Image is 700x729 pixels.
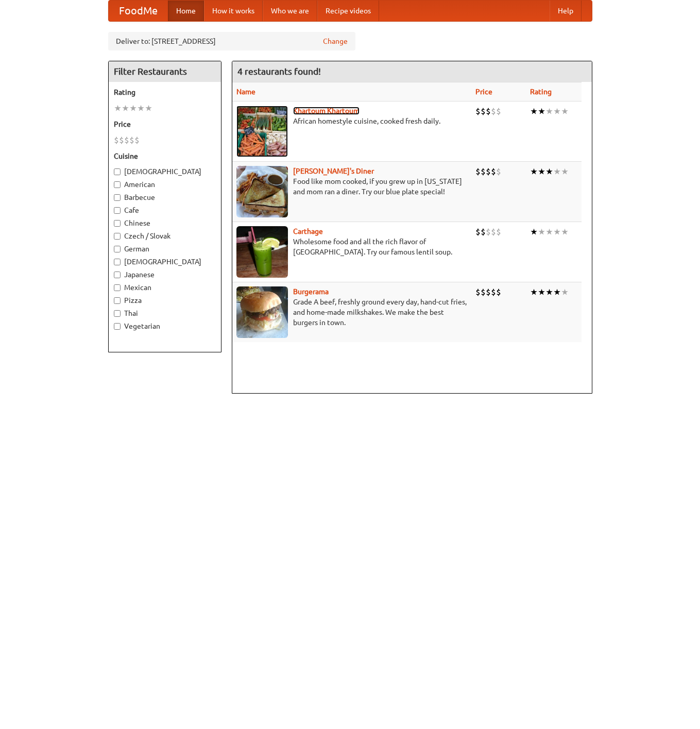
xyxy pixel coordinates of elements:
a: Rating [530,88,552,96]
li: ★ [530,166,538,177]
label: Mexican [114,282,216,293]
li: $ [475,166,481,177]
p: Food like mom cooked, if you grew up in [US_STATE] and mom ran a diner. Try our blue plate special! [236,176,467,197]
li: $ [496,166,501,177]
label: Cafe [114,205,216,215]
li: ★ [553,106,561,117]
li: ★ [561,106,569,117]
a: [PERSON_NAME]'s Diner [293,167,374,175]
input: Pizza [114,297,121,304]
a: Price [475,88,492,96]
li: ★ [122,103,129,114]
p: African homestyle cuisine, cooked fresh daily. [236,116,467,126]
label: American [114,179,216,190]
h5: Rating [114,87,216,97]
input: German [114,246,121,252]
li: $ [475,286,481,298]
label: Barbecue [114,192,216,202]
li: ★ [129,103,137,114]
li: $ [496,286,501,298]
li: ★ [561,286,569,298]
li: $ [486,106,491,117]
li: $ [496,226,501,238]
input: [DEMOGRAPHIC_DATA] [114,259,121,265]
li: ★ [538,226,545,238]
label: Pizza [114,295,216,306]
li: ★ [545,106,553,117]
label: Chinese [114,218,216,228]
li: ★ [545,286,553,298]
li: ★ [561,226,569,238]
li: $ [481,166,486,177]
li: $ [119,134,124,146]
a: Help [550,1,582,21]
li: ★ [553,226,561,238]
li: $ [486,226,491,238]
a: FoodMe [109,1,168,21]
input: [DEMOGRAPHIC_DATA] [114,168,121,175]
img: khartoum.jpg [236,106,288,157]
li: ★ [530,106,538,117]
li: $ [491,286,496,298]
p: Grade A beef, freshly ground every day, hand-cut fries, and home-made milkshakes. We make the bes... [236,297,467,328]
a: How it works [204,1,263,21]
a: Burgerama [293,287,329,296]
li: $ [486,166,491,177]
input: American [114,181,121,188]
li: $ [491,226,496,238]
input: Vegetarian [114,323,121,330]
img: sallys.jpg [236,166,288,217]
li: ★ [145,103,152,114]
li: $ [129,134,134,146]
a: Who we are [263,1,317,21]
div: Deliver to: [STREET_ADDRESS] [108,32,355,50]
li: ★ [530,286,538,298]
input: Thai [114,310,121,317]
label: Thai [114,308,216,318]
input: Cafe [114,207,121,214]
label: Vegetarian [114,321,216,331]
input: Japanese [114,272,121,278]
img: burgerama.jpg [236,286,288,338]
label: [DEMOGRAPHIC_DATA] [114,257,216,267]
li: $ [491,106,496,117]
a: Carthage [293,227,323,235]
li: $ [496,106,501,117]
li: $ [481,226,486,238]
label: Japanese [114,269,216,280]
input: Barbecue [114,194,121,201]
a: Name [236,88,255,96]
li: $ [124,134,129,146]
a: Khartoum Khartoum [293,107,360,115]
li: $ [481,286,486,298]
li: ★ [530,226,538,238]
input: Mexican [114,284,121,291]
li: ★ [553,166,561,177]
a: Change [323,36,348,46]
li: ★ [538,166,545,177]
h4: Filter Restaurants [109,61,221,82]
li: ★ [545,226,553,238]
li: ★ [137,103,145,114]
li: $ [114,134,119,146]
img: carthage.jpg [236,226,288,278]
li: $ [481,106,486,117]
a: Recipe videos [317,1,379,21]
li: $ [134,134,140,146]
li: ★ [553,286,561,298]
label: [DEMOGRAPHIC_DATA] [114,166,216,177]
li: ★ [561,166,569,177]
li: ★ [545,166,553,177]
li: $ [491,166,496,177]
li: $ [475,106,481,117]
h5: Price [114,119,216,129]
input: Chinese [114,220,121,227]
label: Czech / Slovak [114,231,216,241]
li: $ [486,286,491,298]
li: ★ [538,286,545,298]
input: Czech / Slovak [114,233,121,240]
